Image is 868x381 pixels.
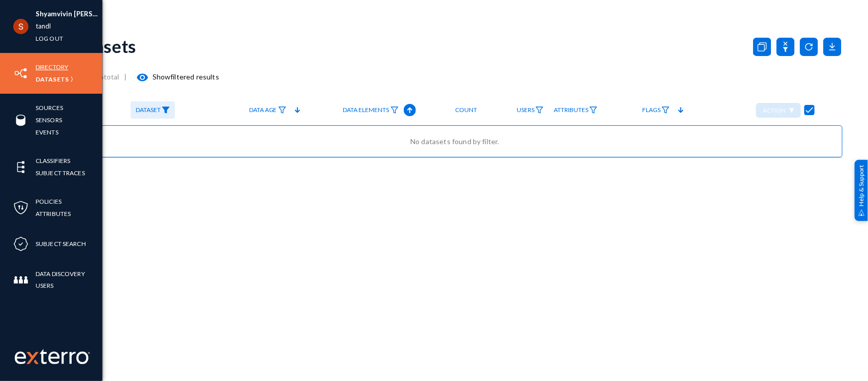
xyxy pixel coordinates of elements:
[136,71,148,84] mat-icon: visibility
[36,114,62,126] a: Sensors
[36,268,102,291] a: Data Discovery Users
[662,106,670,114] img: icon-filter.svg
[36,238,86,250] a: Subject Search
[391,106,399,114] img: icon-filter.svg
[131,101,175,119] a: Dataset
[36,20,51,32] a: tandl
[858,209,865,216] img: help_support.svg
[36,167,85,179] a: Subject Traces
[455,106,477,114] span: Count
[549,101,603,119] a: Attributes
[338,101,404,119] a: Data Elements
[36,155,70,167] a: Classifiers
[15,349,90,364] img: exterro-work-mark.svg
[13,236,28,252] img: icon-compliance.svg
[244,101,291,119] a: Data Age
[26,352,39,364] img: exterro-logo.svg
[13,66,28,81] img: icon-inventory.svg
[36,61,68,73] a: Directory
[36,73,69,85] a: Datasets
[278,106,286,114] img: icon-filter.svg
[36,126,58,138] a: Events
[13,159,28,175] img: icon-elements.svg
[36,196,62,207] a: Policies
[589,106,597,114] img: icon-filter.svg
[512,101,549,119] a: Users
[136,106,161,114] span: Dataset
[36,8,102,20] li: Shyamvivin [PERSON_NAME] [PERSON_NAME]
[249,106,277,114] span: Data Age
[78,136,832,147] div: No datasets found by filter.
[162,106,170,114] img: icon-filter-filled.svg
[36,33,63,44] a: Log out
[517,106,534,114] span: Users
[127,72,219,81] span: Show filtered results
[554,106,588,114] span: Attributes
[36,208,71,220] a: Attributes
[124,72,127,81] span: |
[13,19,28,34] img: ACg8ocLCHWB70YVmYJSZIkanuWRMiAOKj9BOxslbKTvretzi-06qRA=s96-c
[642,106,661,114] span: Flags
[13,113,28,128] img: icon-sources.svg
[343,106,390,114] span: Data Elements
[637,101,675,119] a: Flags
[13,200,28,215] img: icon-policies.svg
[855,160,868,221] div: Help & Support
[13,273,28,288] img: icon-members.svg
[535,106,544,114] img: icon-filter.svg
[36,102,63,114] a: Sources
